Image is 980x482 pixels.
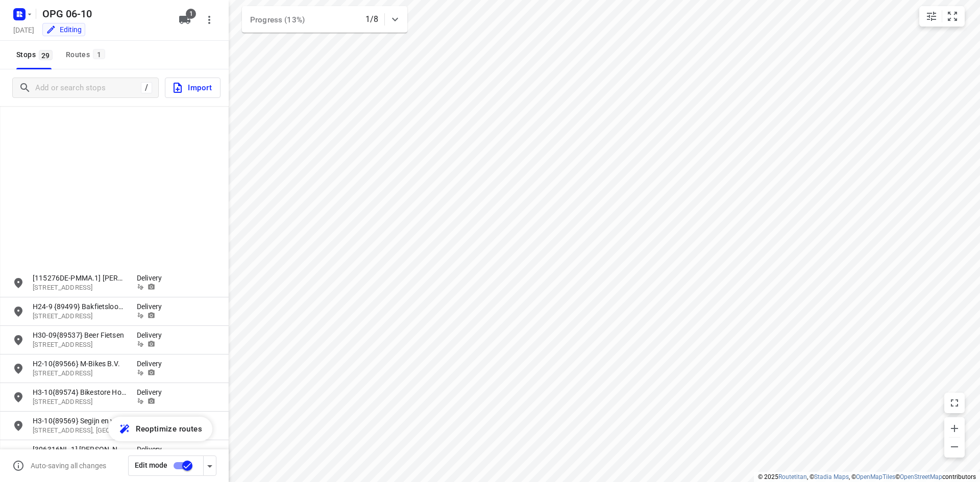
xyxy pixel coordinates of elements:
button: Reoptimize routes [108,417,212,441]
p: 50B Edisonweg, 2952AD, Alblasserdam, NL [33,312,127,321]
p: Delivery [137,387,167,397]
span: 29 [39,50,53,60]
span: Reoptimize routes [136,422,202,436]
p: H24-9 {89499} Bakfietsloods V.O.F. [33,301,127,312]
div: Driver app settings [204,459,216,472]
p: Delivery [137,330,167,340]
p: Weimarstraat 31, 2562GP, Den Haag, NL [33,340,127,350]
span: 1 [186,9,196,19]
span: Progress (13%) [250,15,305,24]
span: Import [171,81,212,94]
a: Import [159,78,220,98]
p: Prinsesseweg 216, 9717BH, Groningen, NL [33,369,127,378]
li: © 2025 , © , © © contributors [758,473,976,480]
h5: Rename [38,6,170,22]
p: Delivery [137,416,167,426]
div: / [141,82,152,93]
p: H3-10{89574} Bikestore Houten BV [33,387,127,397]
span: Edit mode [135,461,167,469]
p: [306316NL.1] [PERSON_NAME] [33,444,127,454]
button: More [199,10,219,30]
div: small contained button group [919,6,965,27]
button: Fit zoom [942,6,963,27]
p: Murmannstraße 2, 47627, Kevelaer, DE [33,283,127,293]
p: Helmholtzstraat 36, 1098LK, Amsterdam, nl [33,426,127,436]
p: [115276DE-PMMA.1] Mirko Mattei [33,273,127,283]
input: Add or search stops [35,80,141,96]
button: Import [165,78,220,98]
button: 1 [175,10,195,30]
p: Schonenburgseind 40, 3995DC, Houten, NL [33,397,127,407]
p: Delivery [137,301,167,312]
div: You are currently in edit mode. [46,24,82,35]
p: Delivery [137,273,167,283]
div: Routes [66,48,108,61]
p: Auto-saving all changes [31,462,106,470]
a: Stadia Maps [814,473,849,480]
a: OpenStreetMap [900,473,942,480]
p: H30-09{89537} Beer Fietsen [33,330,127,340]
button: Map settings [921,6,942,27]
p: H3-10{89569} Segijn en van Wees [33,416,127,426]
p: H2-10{89566} M-Bikes B.V. [33,359,127,369]
span: Stops [16,48,56,61]
a: Routetitan [778,473,807,480]
p: Delivery [137,359,167,369]
span: 1 [93,49,105,59]
h5: Project date [9,24,38,36]
p: 1/8 [365,13,378,26]
a: OpenMapTiles [856,473,895,480]
div: Progress (13%)1/8 [242,6,407,33]
p: Delivery [137,444,167,454]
